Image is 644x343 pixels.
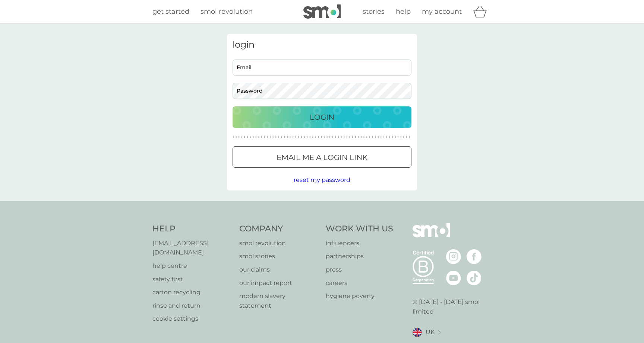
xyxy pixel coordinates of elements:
p: ● [406,135,407,139]
p: rinse and return [152,301,232,311]
p: ● [352,135,353,139]
span: help [396,7,411,16]
p: ● [338,135,339,139]
p: ● [272,135,274,139]
p: ● [360,135,362,139]
button: Login [233,106,411,128]
p: ● [304,135,305,139]
p: ● [252,135,254,139]
p: ● [409,135,410,139]
p: ● [381,135,382,139]
p: ● [244,135,246,139]
p: ● [346,135,348,139]
p: ● [332,135,334,139]
p: partnerships [326,251,393,261]
p: ● [278,135,280,139]
p: Login [310,111,334,123]
a: careers [326,278,393,288]
h4: Company [239,223,319,235]
p: ● [269,135,271,139]
a: my account [422,6,462,17]
p: ● [386,135,388,139]
img: visit the smol Instagram page [446,249,461,264]
span: reset my password [294,176,350,183]
img: smol [413,223,450,249]
p: ● [267,135,268,139]
a: smol revolution [239,238,319,248]
img: smol [303,4,341,19]
img: visit the smol Facebook page [467,249,482,264]
p: ● [389,135,390,139]
a: our claims [239,265,319,275]
a: influencers [326,238,393,248]
h4: Work With Us [326,223,393,235]
button: Email me a login link [233,146,411,168]
p: ● [318,135,319,139]
p: ● [290,135,291,139]
img: select a new location [438,330,441,334]
p: modern slavery statement [239,291,319,310]
div: basket [473,4,492,19]
p: ● [295,135,297,139]
p: ● [392,135,393,139]
p: ● [301,135,302,139]
a: press [326,265,393,275]
p: ● [343,135,345,139]
p: ● [298,135,299,139]
p: ● [287,135,288,139]
a: stories [363,6,385,17]
p: smol stories [239,251,319,261]
p: ● [335,135,337,139]
span: get started [152,7,189,16]
h3: login [233,39,411,50]
p: ● [397,135,399,139]
a: help [396,6,411,17]
p: ● [275,135,277,139]
p: ● [383,135,385,139]
p: ● [284,135,285,139]
p: ● [236,135,237,139]
p: ● [250,135,251,139]
button: reset my password [294,175,350,185]
p: ● [312,135,314,139]
p: ● [238,135,240,139]
a: get started [152,6,189,17]
p: Email me a login link [277,151,367,163]
p: ● [323,135,325,139]
p: ● [341,135,342,139]
a: [EMAIL_ADDRESS][DOMAIN_NAME] [152,238,232,257]
img: visit the smol Tiktok page [467,270,482,285]
p: ● [326,135,328,139]
p: ● [321,135,322,139]
p: ● [355,135,356,139]
p: ● [315,135,316,139]
p: ● [233,135,234,139]
p: ● [400,135,402,139]
p: ● [258,135,260,139]
p: ● [306,135,308,139]
p: ● [358,135,359,139]
p: ● [372,135,373,139]
p: ● [309,135,311,139]
p: safety first [152,275,232,284]
img: UK flag [413,328,422,337]
a: cookie settings [152,314,232,324]
a: hygiene poverty [326,291,393,301]
p: ● [292,135,294,139]
p: © [DATE] - [DATE] smol limited [413,297,492,316]
p: ● [395,135,396,139]
p: ● [329,135,331,139]
a: smol revolution [201,6,253,17]
p: ● [261,135,262,139]
p: ● [241,135,243,139]
a: help centre [152,261,232,271]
